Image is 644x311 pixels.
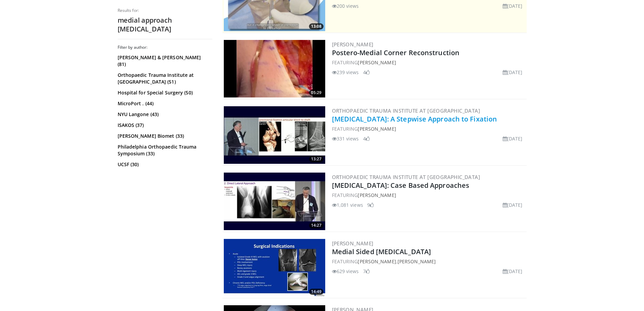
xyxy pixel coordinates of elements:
[309,90,324,96] span: 05:29
[332,107,480,114] a: Orthopaedic Trauma Institute at [GEOGRAPHIC_DATA]
[118,89,211,96] a: Hospital for Special Surgery (50)
[332,41,374,48] a: [PERSON_NAME]
[332,201,363,208] li: 1,081 views
[118,111,211,118] a: NYU Langone (43)
[118,16,212,34] h2: medial approach [MEDICAL_DATA]
[118,133,211,139] a: [PERSON_NAME] Biomet (33)
[503,69,523,76] li: [DATE]
[224,106,325,164] img: a808f98d-1734-4bce-a42d-9d2dccab79cd.300x170_q85_crop-smart_upscale.jpg
[118,8,212,13] p: Results for:
[332,48,460,57] a: Postero-Medial Corner Reconstruction
[503,135,523,142] li: [DATE]
[224,106,325,164] a: 13:27
[503,201,523,208] li: [DATE]
[118,54,211,68] a: [PERSON_NAME] & [PERSON_NAME] (81)
[358,126,396,132] a: [PERSON_NAME]
[332,135,359,142] li: 331 views
[332,181,470,190] a: [MEDICAL_DATA]: Case Based Approaches
[118,45,212,50] h3: Filter by author:
[309,156,324,162] span: 13:27
[118,72,211,85] a: Orthopaedic Trauma Institute at [GEOGRAPHIC_DATA] (51)
[224,173,325,230] a: 14:27
[332,69,359,76] li: 239 views
[332,174,480,180] a: Orthopaedic Trauma Institute at [GEOGRAPHIC_DATA]
[118,161,211,168] a: UCSF (30)
[503,2,523,9] li: [DATE]
[332,2,359,9] li: 200 views
[363,268,370,275] li: 7
[309,23,324,29] span: 13:08
[332,125,525,132] div: FEATURING
[224,239,325,296] img: 1093b870-8a95-4b77-8e14-87309390d0f5.300x170_q85_crop-smart_upscale.jpg
[367,201,374,208] li: 9
[309,222,324,228] span: 14:27
[332,247,431,256] a: Medial Sided [MEDICAL_DATA]
[224,239,325,296] a: 14:49
[332,114,497,124] a: [MEDICAL_DATA]: A Stepwise Approach to Fixation
[224,40,325,97] a: 05:29
[118,143,211,157] a: Philadelphia Orthopaedic Trauma Symposium (33)
[363,135,370,142] li: 4
[358,59,396,66] a: [PERSON_NAME]
[332,258,525,265] div: FEATURING ,
[118,122,211,129] a: ISAKOS (37)
[363,69,370,76] li: 4
[358,258,396,265] a: [PERSON_NAME]
[332,240,374,247] a: [PERSON_NAME]
[118,100,211,107] a: MicroPort . (44)
[332,268,359,275] li: 629 views
[332,192,525,199] div: FEATURING
[398,258,436,265] a: [PERSON_NAME]
[358,192,396,198] a: [PERSON_NAME]
[332,59,525,66] div: FEATURING
[224,173,325,230] img: f87b2123-f4be-4a0b-84cb-15662ba9ccbe.300x170_q85_crop-smart_upscale.jpg
[503,268,523,275] li: [DATE]
[224,40,325,97] img: b82e8248-ae3c-468f-a9b0-6dbf1d8dd5b4.300x170_q85_crop-smart_upscale.jpg
[309,289,324,295] span: 14:49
